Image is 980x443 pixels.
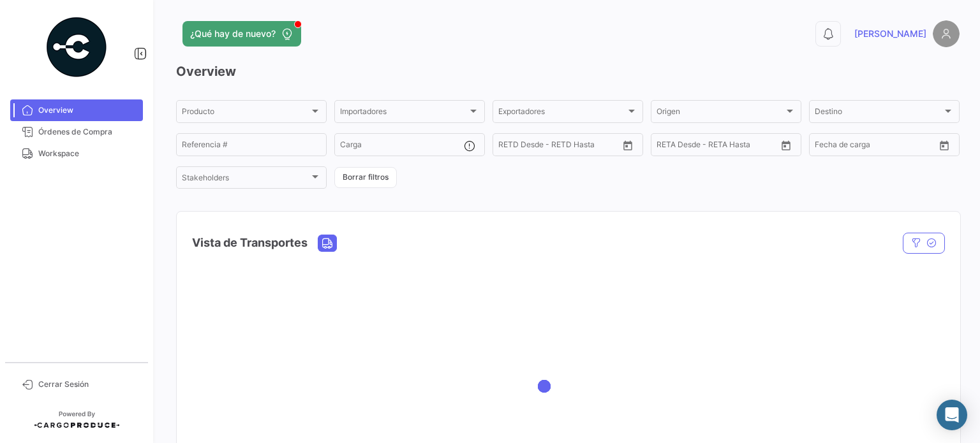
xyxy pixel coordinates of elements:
[182,109,309,118] span: Producto
[688,142,746,151] input: Hasta
[657,142,679,151] input: Desde
[182,21,301,47] button: ¿Qué hay de nuevo?
[498,142,521,151] input: Desde
[10,121,143,143] a: Órdenes de Compra
[618,136,637,155] button: Open calendar
[530,142,588,151] input: Hasta
[498,109,626,118] span: Exportadores
[815,109,942,118] span: Destino
[847,142,904,151] input: Hasta
[935,136,954,155] button: Open calendar
[10,143,143,164] a: Workspace
[190,27,276,40] span: ¿Qué hay de nuevo?
[182,175,309,184] span: Stakeholders
[657,109,784,118] span: Origen
[38,148,138,159] span: Workspace
[854,27,926,40] span: [PERSON_NAME]
[38,105,138,116] span: Overview
[38,379,138,390] span: Cerrar Sesión
[38,126,138,138] span: Órdenes de Compra
[318,235,336,251] button: Land
[334,167,397,188] button: Borrar filtros
[192,234,308,252] h4: Vista de Transportes
[176,62,960,80] h3: Overview
[340,109,468,118] span: Importadores
[10,99,143,121] a: Overview
[937,400,967,430] div: Abrir Intercom Messenger
[815,142,838,151] input: Desde
[933,20,960,47] img: placeholder-user.png
[45,15,108,79] img: powered-by.png
[776,136,796,155] button: Open calendar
